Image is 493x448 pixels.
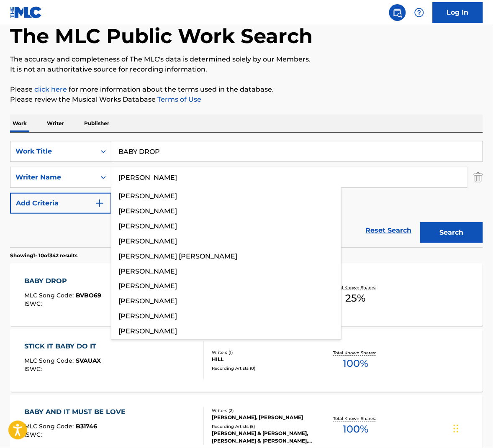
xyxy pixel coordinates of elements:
div: Work Title [15,146,91,156]
span: MLC Song Code : [24,292,76,299]
span: ISWC : [24,366,44,373]
span: B31746 [76,423,97,430]
p: Writer [44,115,67,132]
p: Please review the Musical Works Database [10,95,483,105]
p: It is not an authoritative source for recording information. [10,64,483,74]
div: [PERSON_NAME] & [PERSON_NAME], [PERSON_NAME] & [PERSON_NAME], [PERSON_NAME] & [PERSON_NAME], [PER... [212,430,316,445]
span: ISWC : [24,431,44,439]
a: Reset Search [362,221,416,240]
p: Publisher [82,115,112,132]
a: click here [34,85,67,93]
div: HILL [212,356,316,364]
p: Total Known Shares: [333,350,378,356]
p: Work [10,115,29,132]
a: STICK IT BABY DO ITMLC Song Code:SVAUAXISWC:Writers (1)HILLRecording Artists (0)Total Known Share... [10,329,483,392]
span: [PERSON_NAME] [118,297,177,305]
a: Terms of Use [156,95,201,103]
iframe: Chat Widget [451,408,493,448]
div: STICK IT BABY DO IT [24,342,101,352]
div: Writers ( 1 ) [212,350,316,356]
p: Please for more information about the terms used in the database. [10,84,483,95]
p: Showing 1 - 10 of 342 results [10,252,77,259]
p: Total Known Shares: [333,416,378,422]
div: Recording Artists ( 5 ) [212,424,316,430]
p: The accuracy and completeness of The MLC's data is determined solely by our Members. [10,54,483,64]
span: MLC Song Code : [24,423,76,430]
span: BVBO69 [76,292,101,299]
img: Delete Criterion [474,167,483,188]
span: SVAUAX [76,357,101,365]
span: [PERSON_NAME] [118,312,177,320]
button: Add Criteria [10,193,111,214]
span: 25 % [346,291,366,306]
h1: The MLC Public Work Search [10,23,313,49]
img: MLC Logo [10,6,42,18]
span: [PERSON_NAME] [118,282,177,290]
div: [PERSON_NAME], [PERSON_NAME] [212,414,316,422]
img: 9d2ae6d4665cec9f34b9.svg [95,198,105,208]
span: [PERSON_NAME] [118,207,177,215]
p: Total Known Shares: [333,284,378,291]
div: Recording Artists ( 0 ) [212,366,316,372]
div: BABY AND IT MUST BE LOVE [24,407,130,417]
a: Log In [433,2,483,23]
img: search [393,8,403,18]
button: Search [420,222,483,243]
img: help [414,8,424,18]
span: 100 % [343,422,368,437]
div: Writers ( 2 ) [212,408,316,414]
div: BABY DROP [24,276,101,286]
span: 100 % [343,356,368,371]
span: MLC Song Code : [24,357,76,365]
span: [PERSON_NAME] [118,237,177,245]
span: [PERSON_NAME] [118,222,177,230]
span: [PERSON_NAME] [PERSON_NAME] [118,252,237,260]
div: Writer Name [15,172,91,182]
div: Drag [454,416,459,441]
span: [PERSON_NAME] [118,267,177,275]
a: BABY DROPMLC Song Code:BVBO69ISWC:Writers (1)[PERSON_NAME]Recording Artists (5)SHUDDER TO THINK, ... [10,264,483,326]
span: [PERSON_NAME] [118,192,177,200]
a: Public Search [389,4,406,21]
span: ISWC : [24,300,44,307]
span: [PERSON_NAME] [118,328,177,335]
form: Search Form [10,141,483,247]
div: Help [411,4,428,21]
